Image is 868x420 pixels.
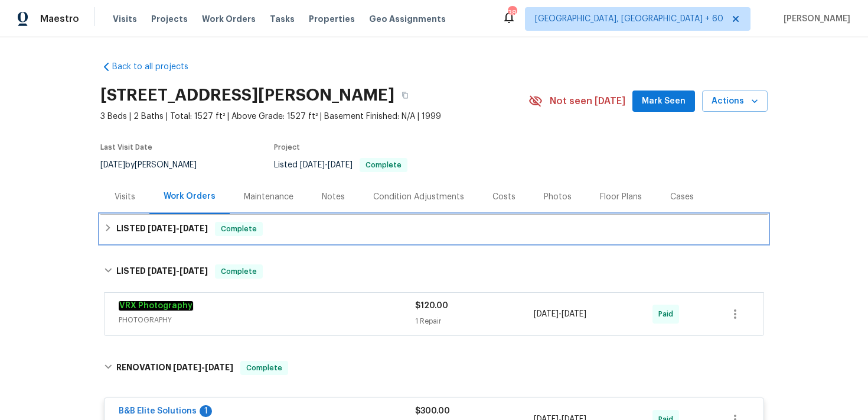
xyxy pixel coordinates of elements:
[309,13,355,25] span: Properties
[40,13,79,25] span: Maestro
[100,253,768,290] div: LISTED [DATE]-[DATE]Complete
[205,363,233,371] span: [DATE]
[116,361,233,375] h6: RENOVATION
[373,191,464,203] div: Condition Adjustments
[216,266,262,277] span: Complete
[415,302,448,310] span: $120.00
[100,158,211,172] div: by [PERSON_NAME]
[534,308,586,320] span: -
[562,310,586,318] span: [DATE]
[492,191,515,203] div: Costs
[300,161,325,169] span: [DATE]
[202,13,256,25] span: Work Orders
[100,161,125,169] span: [DATE]
[274,144,300,151] span: Project
[658,308,678,320] span: Paid
[394,85,416,106] button: Copy Address
[119,314,415,326] span: PHOTOGRAPHY
[100,349,768,387] div: RENOVATION [DATE]-[DATE]Complete
[328,161,353,169] span: [DATE]
[100,215,768,243] div: LISTED [DATE]-[DATE]Complete
[148,224,176,232] span: [DATE]
[244,191,293,203] div: Maintenance
[534,310,559,318] span: [DATE]
[180,267,208,275] span: [DATE]
[600,191,642,203] div: Floor Plans
[119,301,193,311] a: VRX Photography
[115,191,135,203] div: Visits
[361,161,406,169] span: Complete
[116,264,208,279] h6: LISTED
[415,407,450,415] span: $300.00
[712,94,758,109] span: Actions
[180,224,208,232] span: [DATE]
[535,13,723,25] span: [GEOGRAPHIC_DATA], [GEOGRAPHIC_DATA] + 60
[508,7,516,19] div: 381
[119,407,197,415] a: B&B Elite Solutions
[148,224,208,232] span: -
[100,111,528,122] span: 3 Beds | 2 Baths | Total: 1527 ft² | Above Grade: 1527 ft² | Basement Finished: N/A | 1999
[113,13,137,25] span: Visits
[415,315,534,327] div: 1 Repair
[369,13,446,25] span: Geo Assignments
[642,94,686,109] span: Mark Seen
[173,363,201,371] span: [DATE]
[300,161,353,169] span: -
[148,267,208,275] span: -
[544,191,572,203] div: Photos
[173,363,233,371] span: -
[779,13,850,25] span: [PERSON_NAME]
[100,144,152,151] span: Last Visit Date
[322,191,345,203] div: Notes
[216,223,262,235] span: Complete
[550,95,625,107] span: Not seen [DATE]
[164,190,216,202] div: Work Orders
[670,191,694,203] div: Cases
[100,89,394,101] h2: [STREET_ADDRESS][PERSON_NAME]
[270,15,295,23] span: Tasks
[151,13,188,25] span: Projects
[200,405,212,417] div: 1
[632,91,695,112] button: Mark Seen
[148,267,176,275] span: [DATE]
[274,161,407,169] span: Listed
[100,61,214,73] a: Back to all projects
[116,222,208,236] h6: LISTED
[242,362,287,374] span: Complete
[702,91,768,112] button: Actions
